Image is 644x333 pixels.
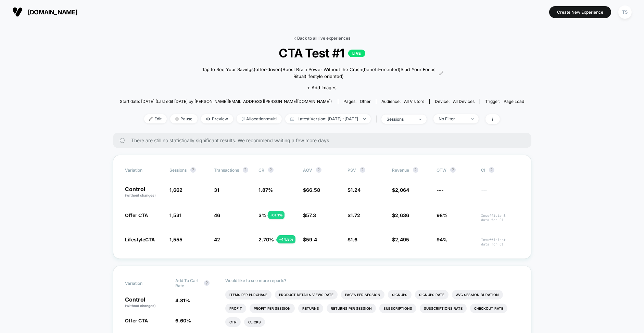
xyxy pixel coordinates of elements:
[125,186,163,198] p: Control
[175,117,179,121] img: end
[481,188,519,198] span: ---
[452,290,503,299] li: Avg Session Duration
[481,167,519,173] span: CI
[125,167,163,173] span: Variation
[125,212,148,218] span: Offer CTA
[225,290,272,299] li: Items Per Purchase
[303,237,317,242] span: $
[392,168,409,173] span: Revenue
[175,278,201,288] span: Add To Cart Rate
[316,167,321,173] button: ?
[437,212,448,218] span: 98%
[268,167,274,173] button: ?
[125,304,156,308] span: (without changes)
[549,6,611,18] button: Create New Experience
[363,118,366,120] img: end
[341,290,384,299] li: Pages Per Session
[201,66,437,80] span: Tap to See Your Savings(offer-driven)Boost Brain Power Without the Crash(benefit-oriented)Start Y...
[259,168,265,173] span: CR
[392,212,409,218] span: $
[395,187,409,193] span: 2,064
[285,114,371,123] span: Latest Version: [DATE] - [DATE]
[306,237,317,242] span: 59.4
[618,5,632,19] div: TS
[485,99,524,104] div: Trigger:
[413,167,418,173] button: ?
[379,304,416,313] li: Subscriptions
[214,212,220,218] span: 46
[275,290,338,299] li: Product Details Views Rate
[489,167,494,173] button: ?
[616,5,634,19] button: TS
[149,117,153,121] img: edit
[140,46,504,60] span: CTA Test #1
[170,114,198,123] span: Pause
[306,187,320,193] span: 66.58
[429,99,480,104] span: Device:
[504,99,524,104] span: Page Load
[125,237,155,242] span: LifestyleCTA
[259,187,273,193] span: 1.87 %
[348,187,361,193] span: $
[343,99,371,104] div: Pages:
[420,304,467,313] li: Subscriptions Rate
[214,237,220,242] span: 42
[170,237,183,242] span: 1,555
[327,304,376,313] li: Returns Per Session
[259,212,267,218] span: 3 %
[360,167,365,173] button: ?
[225,317,241,327] li: Ctr
[131,137,518,143] span: There are still no statistically significant results. We recommend waiting a few more days
[125,318,148,323] span: Offer CTA
[120,99,332,104] span: Start date: [DATE] (Last edit [DATE] by [PERSON_NAME][EMAIL_ADDRESS][PERSON_NAME][DOMAIN_NAME])
[190,167,196,173] button: ?
[125,297,168,308] p: Control
[175,297,190,303] span: 4.81 %
[348,212,361,218] span: $
[243,167,248,173] button: ?
[395,212,409,218] span: 2,636
[201,114,233,123] span: Preview
[388,290,412,299] li: Signups
[214,168,239,173] span: Transactions
[439,116,466,121] div: No Filter
[303,187,320,193] span: $
[351,212,361,218] span: 1.72
[125,193,156,197] span: (without changes)
[381,99,424,104] div: Audience:
[170,212,182,218] span: 1,531
[303,168,313,173] span: AOV
[387,117,414,122] div: sessions
[437,237,448,242] span: 94%
[12,7,23,17] img: Visually logo
[437,167,475,173] span: OTW
[242,117,244,121] img: rebalance
[306,212,316,218] span: 57.3
[294,36,351,41] a: < Back to all live experiences
[225,304,246,313] li: Profit
[348,237,358,242] span: $
[277,235,295,243] div: + 44.8 %
[204,280,210,286] button: ?
[395,237,409,242] span: 2,495
[392,237,409,242] span: $
[307,85,337,90] span: + Add Images
[214,187,219,193] span: 31
[303,212,316,218] span: $
[471,118,473,120] img: end
[237,114,282,123] span: Allocation: multi
[10,6,79,17] button: [DOMAIN_NAME]
[244,317,265,327] li: Clicks
[225,278,519,283] p: Would like to see more reports?
[144,114,167,123] span: Edit
[351,237,358,242] span: 1.6
[351,187,361,193] span: 1.24
[259,237,274,242] span: 2.70 %
[404,99,424,104] span: All Visitors
[170,187,183,193] span: 1,662
[419,119,421,120] img: end
[290,117,294,121] img: calendar
[481,238,519,247] span: Insufficient data for CI
[298,304,323,313] li: Returns
[450,167,456,173] button: ?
